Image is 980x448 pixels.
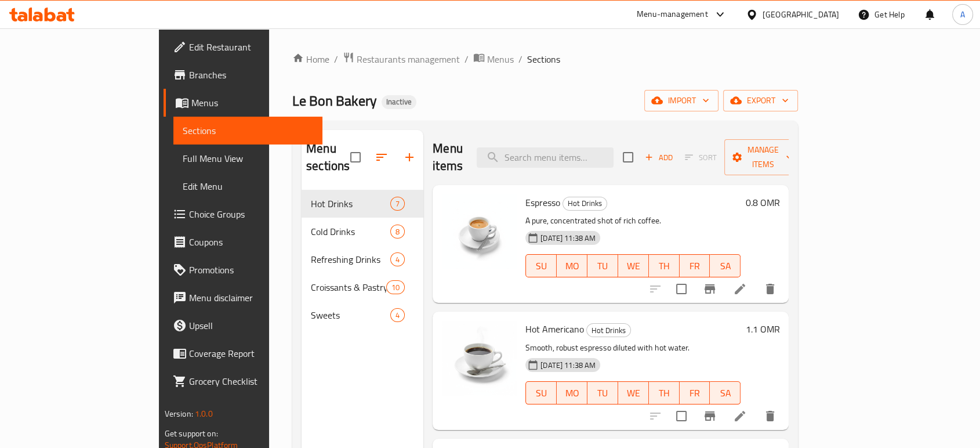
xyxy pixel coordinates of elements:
[189,263,313,277] span: Promotions
[669,404,694,428] span: Select to update
[714,385,736,402] span: SA
[561,258,583,274] span: MO
[733,409,747,423] a: Edit menu item
[311,280,386,294] span: Croissants & Pastry
[745,194,779,211] h6: 0.8 OMR
[442,194,516,269] img: Espresso
[292,88,377,114] span: Le Bon Bakery
[654,93,709,108] span: import
[649,381,680,404] button: TH
[649,254,680,277] button: TH
[442,321,516,395] img: Hot Americano
[623,385,644,402] span: WE
[189,40,313,54] span: Edit Restaurant
[343,145,368,169] span: Select all sections
[473,52,514,67] a: Menus
[302,218,423,245] div: Cold Drinks8
[306,140,350,175] h2: Menu sections
[164,367,322,395] a: Grocery Checklist
[357,52,460,66] span: Restaurants management
[669,277,694,301] span: Select to update
[487,52,514,66] span: Menus
[696,402,724,430] button: Branch-specific-item
[557,254,587,277] button: MO
[189,346,313,360] span: Coverage Report
[189,235,313,249] span: Coupons
[756,402,784,430] button: delete
[387,282,404,293] span: 10
[189,207,313,221] span: Choice Groups
[195,406,213,421] span: 1.0.0
[536,360,600,371] span: [DATE] 11:38 AM
[311,252,390,266] div: Refreshing Drinks
[732,93,789,108] span: export
[562,197,607,211] div: Hot Drinks
[173,144,322,172] a: Full Menu View
[696,275,724,303] button: Branch-specific-item
[391,254,404,265] span: 4
[724,139,802,175] button: Manage items
[710,381,741,404] button: SA
[391,310,404,321] span: 4
[763,8,839,21] div: [GEOGRAPHIC_DATA]
[680,254,710,277] button: FR
[640,149,677,167] button: Add
[189,374,313,388] span: Grocery Checklist
[390,197,405,211] div: items
[368,143,395,171] span: Sort sections
[191,96,313,110] span: Menus
[311,308,390,322] span: Sweets
[165,426,218,441] span: Get support on:
[173,117,322,144] a: Sections
[183,124,313,138] span: Sections
[710,254,741,277] button: SA
[654,258,675,274] span: TH
[527,52,560,66] span: Sections
[390,252,405,266] div: items
[311,225,390,239] span: Cold Drinks
[525,381,557,404] button: SU
[391,226,404,237] span: 8
[477,147,614,168] input: search
[525,214,741,228] p: A pure, concentrated shot of rich coffee.
[390,225,405,239] div: items
[386,280,405,294] div: items
[311,197,390,211] span: Hot Drinks
[183,151,313,165] span: Full Menu View
[723,90,798,111] button: export
[164,61,322,89] a: Branches
[677,149,724,167] span: Select section first
[189,319,313,333] span: Upsell
[164,312,322,339] a: Upsell
[587,381,618,404] button: TU
[189,68,313,82] span: Branches
[644,90,718,111] button: import
[640,149,677,167] span: Add item
[183,179,313,193] span: Edit Menu
[189,291,313,305] span: Menu disclaimer
[557,381,587,404] button: MO
[587,324,630,337] span: Hot Drinks
[586,323,631,337] div: Hot Drinks
[734,143,793,172] span: Manage items
[173,172,322,200] a: Edit Menu
[531,385,552,402] span: SU
[680,381,710,404] button: FR
[618,254,649,277] button: WE
[637,8,708,21] div: Menu-management
[433,140,463,175] h2: Menu items
[536,233,600,244] span: [DATE] 11:38 AM
[561,385,583,402] span: MO
[643,151,674,164] span: Add
[292,52,798,67] nav: breadcrumb
[164,256,322,284] a: Promotions
[684,385,706,402] span: FR
[164,200,322,228] a: Choice Groups
[684,258,706,274] span: FR
[302,245,423,273] div: Refreshing Drinks4
[464,52,469,66] li: /
[733,282,747,296] a: Edit menu item
[714,258,736,274] span: SA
